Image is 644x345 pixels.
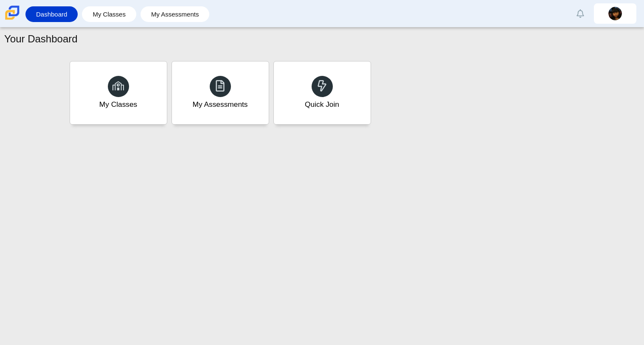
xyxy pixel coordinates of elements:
[608,7,622,20] img: krystalmarie.nunez.yO1eo9
[99,99,138,110] div: My Classes
[172,61,269,125] a: My Assessments
[86,6,132,22] a: My Classes
[4,32,78,46] h1: Your Dashboard
[305,99,339,110] div: Quick Join
[3,4,21,22] img: Carmen School of Science & Technology
[3,16,21,23] a: Carmen School of Science & Technology
[594,3,636,24] a: krystalmarie.nunez.yO1eo9
[193,99,248,110] div: My Assessments
[145,6,205,22] a: My Assessments
[70,61,167,125] a: My Classes
[571,4,590,23] a: Alerts
[30,6,73,22] a: Dashboard
[273,61,371,125] a: Quick Join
